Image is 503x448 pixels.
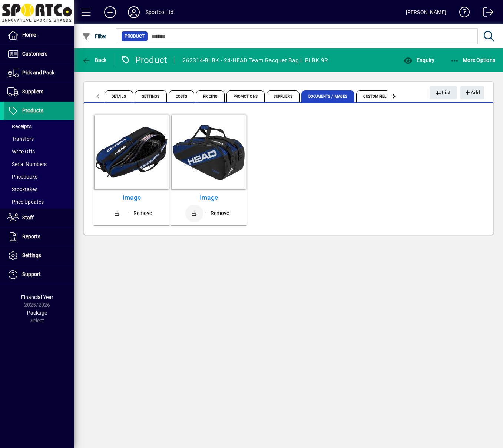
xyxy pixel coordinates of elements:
a: Transfers [4,133,74,145]
span: Price Updates [7,199,44,205]
span: Staff [22,215,34,220]
span: More Options [450,57,496,63]
a: Price Updates [4,196,74,208]
a: Serial Numbers [4,158,74,170]
div: 262314-BLBK - 24-HEAD Team Racquet Bag L BLBK 9R [182,54,328,66]
button: List [430,86,457,99]
a: Reports [4,228,74,246]
span: Remove [129,209,152,217]
span: Receipts [7,123,32,129]
span: Customers [22,51,47,57]
button: Filter [80,30,109,43]
span: Remove [206,209,229,217]
span: Transfers [7,136,34,142]
span: Stocktakes [7,186,37,192]
a: Logout [477,1,494,26]
span: Financial Year [21,294,53,300]
a: Staff [4,209,74,227]
button: Add [98,6,122,19]
button: Enquiry [402,53,436,67]
div: [PERSON_NAME] [406,6,446,18]
span: Support [22,271,41,277]
span: Filter [82,33,107,39]
span: Costs [169,90,195,102]
a: Settings [4,246,74,265]
button: Back [80,53,109,67]
span: Pricebooks [7,174,37,180]
span: Suppliers [22,89,43,94]
span: Home [22,32,36,38]
a: Customers [4,45,74,63]
div: Sportco Ltd [146,6,173,18]
span: Product [125,33,145,40]
app-page-header-button: Back [74,53,115,67]
a: Support [4,265,74,284]
span: Add [464,87,480,99]
a: Download [185,205,203,222]
span: Documents / Images [301,90,355,102]
span: Settings [22,252,41,258]
span: Details [105,90,133,102]
a: Receipts [4,120,74,133]
button: Remove [203,206,232,220]
a: Suppliers [4,83,74,101]
a: Home [4,26,74,44]
a: Pricebooks [4,170,74,183]
span: Custom Fields [356,90,398,102]
a: Pick and Pack [4,64,74,82]
span: Back [82,57,107,63]
span: Serial Numbers [7,161,47,167]
span: Products [22,107,43,113]
div: Product [120,54,168,66]
a: Image [173,194,244,202]
span: Promotions [226,90,265,102]
a: Download [108,205,126,222]
a: Image [96,194,167,202]
span: Suppliers [267,90,300,102]
span: Reports [22,233,40,239]
span: Write Offs [7,149,35,155]
span: Package [27,310,47,316]
span: List [436,87,451,99]
button: Add [460,86,484,99]
a: Stocktakes [4,183,74,196]
span: Enquiry [404,57,434,63]
a: Write Offs [4,145,74,158]
button: More Options [449,53,497,67]
a: Knowledge Base [454,1,470,26]
span: Settings [135,90,167,102]
span: Pricing [196,90,225,102]
span: Pick and Pack [22,70,54,76]
button: Remove [126,206,155,220]
button: Profile [122,6,146,19]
